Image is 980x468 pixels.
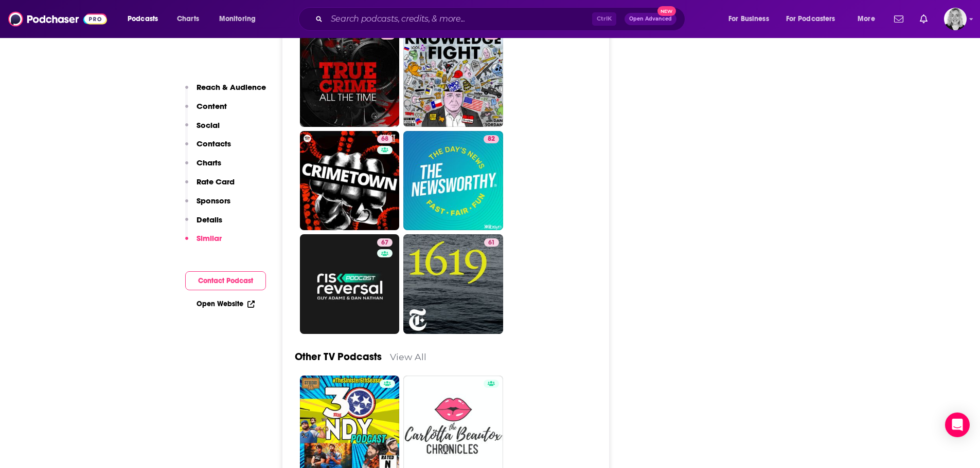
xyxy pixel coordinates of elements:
[185,82,266,101] button: Reach & Audience
[377,135,393,143] a: 68
[185,139,231,158] button: Contacts
[185,215,222,234] button: Details
[488,134,495,144] span: 82
[403,27,503,127] a: 79
[197,82,266,92] p: Reach & Audience
[629,16,672,22] span: Open Advanced
[197,299,255,308] a: Open Website
[377,238,393,247] a: 67
[8,9,107,29] img: Podchaser - Follow, Share and Rate Podcasts
[185,177,235,196] button: Rate Card
[295,350,382,363] a: Other TV Podcasts
[128,12,158,26] span: Podcasts
[390,351,426,362] a: View All
[300,131,400,231] a: 68
[858,12,875,26] span: More
[327,11,592,27] input: Search podcasts, credits, & more...
[381,134,388,144] span: 68
[197,215,222,224] p: Details
[916,10,932,28] a: Show notifications dropdown
[197,233,222,243] p: Similar
[170,11,205,27] a: Charts
[484,238,499,247] a: 61
[219,12,256,26] span: Monitoring
[484,31,499,40] a: 79
[721,11,782,27] button: open menu
[185,120,220,139] button: Social
[197,101,227,111] p: Content
[944,8,967,30] button: Show profile menu
[944,8,967,30] img: User Profile
[197,139,231,148] p: Contacts
[185,158,221,177] button: Charts
[212,11,269,27] button: open menu
[786,12,835,26] span: For Podcasters
[592,12,616,26] span: Ctrl K
[185,233,222,252] button: Similar
[403,131,503,231] a: 82
[120,11,171,27] button: open menu
[944,8,967,30] span: Logged in as cmaur0218
[197,158,221,167] p: Charts
[890,10,907,28] a: Show notifications dropdown
[403,234,503,334] a: 61
[657,6,676,16] span: New
[945,413,970,437] div: Open Intercom Messenger
[850,11,888,27] button: open menu
[625,13,676,25] button: Open AdvancedNew
[197,177,235,186] p: Rate Card
[488,238,495,248] span: 61
[177,12,199,26] span: Charts
[300,234,400,334] a: 67
[308,7,695,31] div: Search podcasts, credits, & more...
[197,120,220,130] p: Social
[779,11,850,27] button: open menu
[197,196,230,205] p: Sponsors
[185,196,230,215] button: Sponsors
[185,271,266,290] button: Contact Podcast
[381,238,388,248] span: 67
[185,101,227,120] button: Content
[728,12,769,26] span: For Business
[300,27,400,127] a: 81
[484,135,499,143] a: 82
[380,31,395,40] a: 81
